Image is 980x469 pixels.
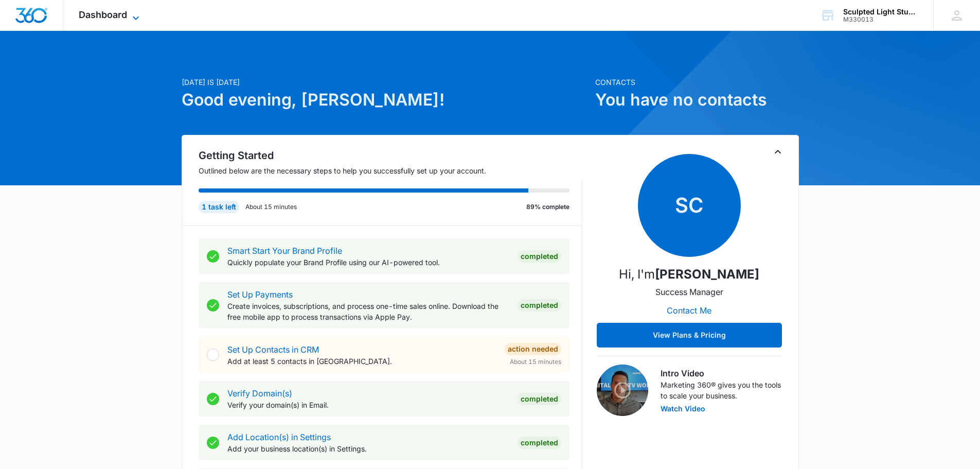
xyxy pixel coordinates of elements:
div: account id [843,16,918,23]
p: Add your business location(s) in Settings. [227,443,509,454]
strong: [PERSON_NAME] [655,267,759,282]
button: Watch Video [661,405,705,412]
a: Set Up Payments [227,289,293,300]
h2: Getting Started [199,148,582,163]
p: Verify your domain(s) in Email. [227,399,509,410]
span: Dashboard [79,9,127,20]
span: SC [638,154,741,257]
div: Completed [518,393,561,405]
p: Quickly populate your Brand Profile using our AI-powered tool. [227,257,509,268]
a: Add Location(s) in Settings [227,432,331,442]
div: Completed [518,299,561,311]
button: View Plans & Pricing [597,323,782,348]
div: 1 task left [199,201,239,213]
p: Add at least 5 contacts in [GEOGRAPHIC_DATA]. [227,356,496,367]
a: Verify Domain(s) [227,388,292,398]
p: [DATE] is [DATE] [182,77,589,88]
span: About 15 minutes [510,357,561,367]
h1: Good evening, [PERSON_NAME]! [182,88,589,112]
p: Success Manager [655,286,723,298]
h1: You have no contacts [595,88,799,112]
div: Completed [518,437,561,449]
img: Intro Video [597,364,648,416]
p: Outlined below are the necessary steps to help you successfully set up your account. [199,165,582,176]
button: Toggle Collapse [772,146,784,158]
p: Create invoices, subscriptions, and process one-time sales online. Download the free mobile app t... [227,301,509,322]
div: Completed [518,250,561,263]
a: Smart Start Your Brand Profile [227,246,342,256]
p: Contacts [595,77,799,88]
p: 89% complete [526,202,569,212]
p: Marketing 360® gives you the tools to scale your business. [661,379,782,401]
p: Hi, I'm [619,265,759,284]
p: About 15 minutes [245,202,297,212]
button: Contact Me [656,298,722,323]
a: Set Up Contacts in CRM [227,344,319,355]
h3: Intro Video [661,367,782,379]
div: Action Needed [505,343,561,355]
div: account name [843,8,918,16]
